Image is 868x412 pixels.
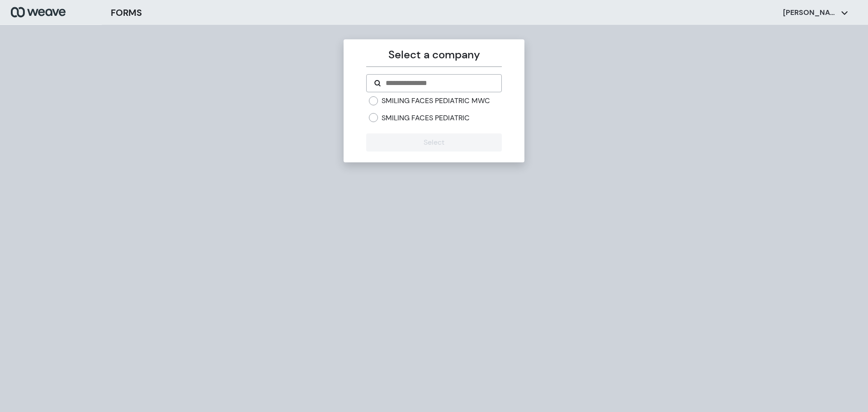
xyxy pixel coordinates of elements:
[382,113,470,123] label: SMILING FACES PEDIATRIC
[366,133,501,152] button: Select
[366,47,501,63] p: Select a company
[385,78,494,89] input: Search
[382,96,490,106] label: SMILING FACES PEDIATRIC MWC
[111,6,142,19] h3: FORMS
[783,8,837,18] p: [PERSON_NAME]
